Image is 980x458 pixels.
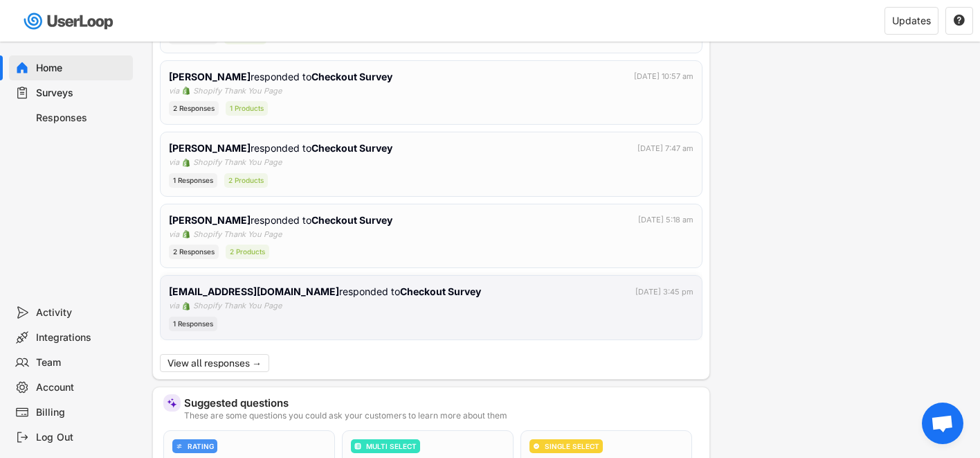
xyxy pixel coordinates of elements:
a: Open chat [922,403,963,444]
div: Activity [36,306,127,319]
div: Team [36,356,127,369]
div: 2 Products [224,173,268,188]
div: SINGLE SELECT [545,443,599,450]
div: responded to [169,284,481,299]
img: 1156660_ecommerce_logo_shopify_icon%20%281%29.png [182,159,190,167]
div: 2 Responses [169,101,219,116]
div: 1 Responses [169,317,217,331]
text:  [954,14,965,26]
div: via [169,85,179,97]
div: Updates [892,16,931,26]
div: Responses [36,112,127,125]
div: via [169,229,179,240]
div: responded to [169,141,395,155]
img: CircleTickMinorWhite.svg [533,443,540,450]
div: [DATE] 10:57 am [634,71,693,82]
button:  [953,15,965,27]
div: Surveys [36,87,127,100]
div: 1 Products [226,101,268,116]
img: MagicMajor%20%28Purple%29.svg [167,398,177,408]
img: 1156660_ecommerce_logo_shopify_icon%20%281%29.png [182,230,190,238]
div: [DATE] 3:45 pm [635,286,693,298]
strong: [PERSON_NAME] [169,142,251,154]
div: [DATE] 5:18 am [638,214,693,226]
strong: [EMAIL_ADDRESS][DOMAIN_NAME] [169,285,339,297]
div: Home [36,62,127,75]
div: Billing [36,406,127,419]
div: Integrations [36,331,127,344]
div: 2 Products [226,245,269,259]
strong: [PERSON_NAME] [169,71,251,82]
div: 2 Responses [169,245,219,259]
div: responded to [169,213,395,227]
div: Account [36,381,127,394]
div: via [169,157,179,168]
strong: Checkout Survey [311,71,392,82]
strong: Checkout Survey [400,285,481,297]
img: userloop-logo-01.svg [21,7,118,35]
img: 1156660_ecommerce_logo_shopify_icon%20%281%29.png [182,87,190,95]
img: AdjustIcon.svg [176,443,183,450]
strong: Checkout Survey [311,142,392,154]
div: Shopify Thank You Page [193,229,282,240]
div: Shopify Thank You Page [193,85,282,97]
div: responded to [169,69,395,84]
div: MULTI SELECT [366,443,417,450]
img: 1156660_ecommerce_logo_shopify_icon%20%281%29.png [182,302,190,310]
strong: [PERSON_NAME] [169,214,251,226]
div: Log Out [36,431,127,444]
strong: Checkout Survey [311,214,392,226]
div: RATING [188,443,214,450]
div: via [169,300,179,312]
div: [DATE] 7:47 am [637,143,693,155]
div: Suggested questions [184,398,699,408]
img: ListMajor.svg [354,443,361,450]
div: Shopify Thank You Page [193,157,282,168]
div: These are some questions you could ask your customers to learn more about them [184,412,699,420]
div: Shopify Thank You Page [193,300,282,312]
button: View all responses → [160,354,269,372]
div: 1 Responses [169,173,217,188]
